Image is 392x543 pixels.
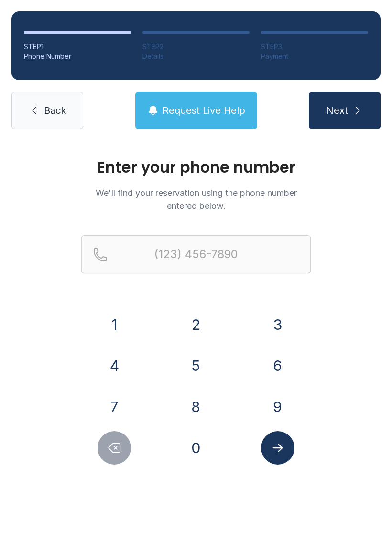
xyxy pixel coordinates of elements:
[81,186,311,212] p: We'll find your reservation using the phone number entered below.
[261,431,294,465] button: Submit lookup form
[24,52,131,61] div: Phone Number
[163,104,245,117] span: Request Live Help
[98,349,131,382] button: 4
[179,308,213,341] button: 2
[261,52,368,61] div: Payment
[142,52,250,61] div: Details
[24,42,131,52] div: STEP 1
[44,104,66,117] span: Back
[81,235,311,273] input: Reservation phone number
[261,349,294,382] button: 6
[326,104,348,117] span: Next
[142,42,250,52] div: STEP 2
[261,42,368,52] div: STEP 3
[81,160,311,175] h1: Enter your phone number
[98,308,131,341] button: 1
[179,431,213,465] button: 0
[261,390,294,424] button: 9
[261,308,294,341] button: 3
[98,431,131,465] button: Delete number
[98,390,131,424] button: 7
[179,390,213,424] button: 8
[179,349,213,382] button: 5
